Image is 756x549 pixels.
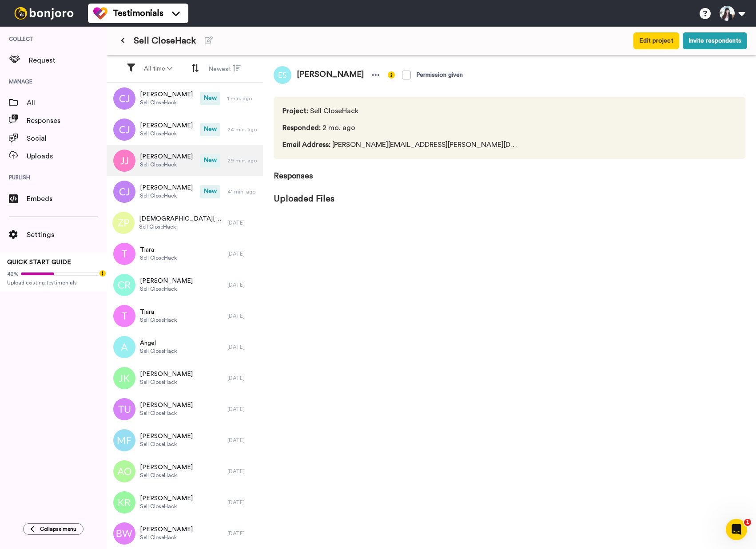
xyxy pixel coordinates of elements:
[140,339,177,348] span: Angel
[227,95,259,102] div: 1 min. ago
[107,207,263,238] a: [DEMOGRAPHIC_DATA][PERSON_NAME]Sell CloseHack[DATE]
[140,525,193,534] span: [PERSON_NAME]
[283,106,519,116] span: Sell CloseHack
[113,87,135,110] img: cj.png
[99,269,107,277] div: Tooltip anchor
[107,300,263,332] a: TiaraSell CloseHack[DATE]
[140,441,193,448] span: Sell CloseHack
[139,223,223,230] span: Sell CloseHack
[107,269,263,300] a: [PERSON_NAME]Sell CloseHack[DATE]
[107,456,263,487] a: [PERSON_NAME]Sell CloseHack[DATE]
[227,344,259,351] div: [DATE]
[291,66,369,84] span: [PERSON_NAME]
[29,55,107,66] span: Request
[283,107,308,115] span: Project :
[140,285,193,292] span: Sell CloseHack
[27,98,107,108] span: All
[140,472,193,479] span: Sell CloseHack
[633,32,679,49] button: Edit project
[27,194,107,204] span: Embeds
[140,99,193,106] span: Sell CloseHack
[134,35,196,47] span: Sell CloseHack
[140,90,193,99] span: [PERSON_NAME]
[283,122,519,133] span: 2 mo. ago
[113,305,135,327] img: t.png
[140,410,193,417] span: Sell CloseHack
[200,154,220,167] span: New
[140,121,193,130] span: [PERSON_NAME]
[140,432,193,441] span: [PERSON_NAME]
[227,375,259,382] div: [DATE]
[140,348,177,355] span: Sell CloseHack
[27,133,107,144] span: Social
[27,229,107,240] span: Settings
[107,114,263,145] a: [PERSON_NAME]Sell CloseHackNew24 min. ago
[227,468,259,475] div: [DATE]
[744,519,751,526] span: 1
[140,534,193,541] span: Sell CloseHack
[227,281,259,288] div: [DATE]
[113,491,135,513] img: kr.png
[140,308,177,316] span: Tiara
[7,279,99,286] span: Upload existing testimonials
[27,115,107,126] span: Responses
[27,151,107,162] span: Uploads
[200,185,220,198] span: New
[113,274,135,296] img: cr.png
[203,60,246,77] button: Newest
[274,159,745,182] span: Responses
[113,243,135,265] img: t.png
[416,71,463,79] div: Permission given
[200,92,220,105] span: New
[140,494,193,503] span: [PERSON_NAME]
[112,212,135,234] img: zp.png
[200,123,220,136] span: New
[113,181,135,203] img: cj.png
[107,332,263,363] a: AngelSell CloseHack[DATE]
[140,370,193,379] span: [PERSON_NAME]
[113,429,135,451] img: mf.png
[140,276,193,285] span: [PERSON_NAME]
[23,523,84,535] button: Collapse menu
[140,316,177,324] span: Sell CloseHack
[107,394,263,425] a: [PERSON_NAME]Sell CloseHack[DATE]
[113,367,135,389] img: jk.png
[93,6,107,20] img: tm-color.svg
[227,188,259,195] div: 41 min. ago
[113,150,135,172] img: jj.png
[140,254,177,261] span: Sell CloseHack
[140,379,193,386] span: Sell CloseHack
[140,192,193,199] span: Sell CloseHack
[113,460,135,482] img: ao.png
[113,398,135,420] img: tu.png
[40,525,76,533] span: Collapse menu
[227,157,259,164] div: 29 min. ago
[139,214,223,223] span: [DEMOGRAPHIC_DATA][PERSON_NAME]
[107,238,263,269] a: TiaraSell CloseHack[DATE]
[7,259,71,265] span: QUICK START GUIDE
[227,499,259,506] div: [DATE]
[140,503,193,510] span: Sell CloseHack
[107,518,263,549] a: [PERSON_NAME]Sell CloseHack[DATE]
[140,161,193,168] span: Sell CloseHack
[227,530,259,537] div: [DATE]
[107,363,263,394] a: [PERSON_NAME]Sell CloseHack[DATE]
[283,141,330,148] span: Email Address :
[107,425,263,456] a: [PERSON_NAME]Sell CloseHack[DATE]
[726,519,747,540] iframe: Intercom live chat
[140,401,193,410] span: [PERSON_NAME]
[140,152,193,161] span: [PERSON_NAME]
[274,66,291,84] img: es.png
[7,270,19,277] span: 42%
[139,61,178,77] button: All time
[140,130,193,137] span: Sell CloseHack
[227,219,259,226] div: [DATE]
[113,7,163,20] span: Testimonials
[113,336,135,358] img: a.png
[140,463,193,472] span: [PERSON_NAME]
[274,182,745,205] span: Uploaded Files
[227,437,259,444] div: [DATE]
[283,124,321,131] span: Responded :
[107,83,263,114] a: [PERSON_NAME]Sell CloseHackNew1 min. ago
